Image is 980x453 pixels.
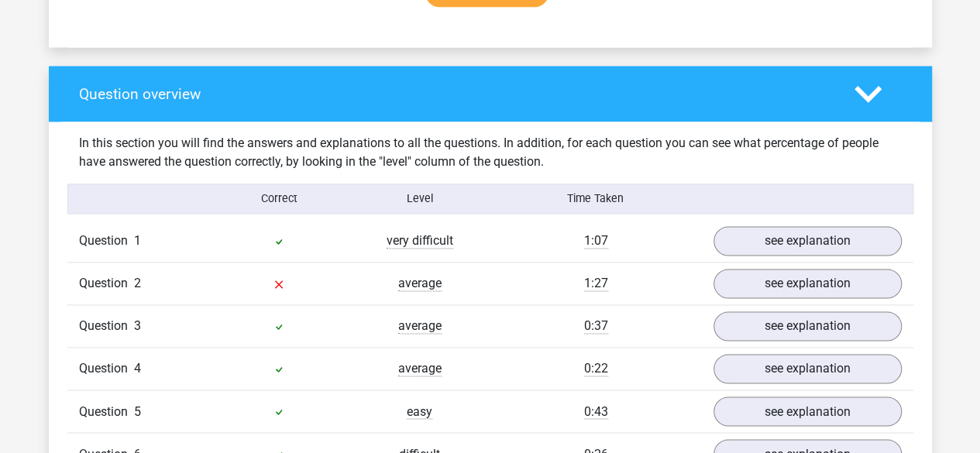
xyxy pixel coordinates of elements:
[134,361,141,376] span: 4
[79,274,134,293] span: Question
[584,276,608,291] span: 1:27
[584,318,608,334] span: 0:37
[714,269,902,298] a: see explanation
[134,403,141,418] span: 5
[79,359,134,378] span: Question
[134,276,141,290] span: 2
[349,190,490,207] div: Level
[134,318,141,333] span: 3
[584,361,608,376] span: 0:22
[79,402,134,420] span: Question
[67,134,913,171] div: In this section you will find the answers and explanations to all the questions. In addition, for...
[79,232,134,250] span: Question
[584,233,608,249] span: 1:07
[490,190,701,207] div: Time Taken
[208,190,349,207] div: Correct
[398,361,442,376] span: average
[134,233,141,248] span: 1
[387,233,453,249] span: very difficult
[714,354,902,383] a: see explanation
[79,317,134,335] span: Question
[714,396,902,426] a: see explanation
[584,403,608,419] span: 0:43
[714,226,902,256] a: see explanation
[407,403,432,419] span: easy
[79,85,831,103] h4: Question overview
[398,318,442,334] span: average
[714,311,902,341] a: see explanation
[398,276,442,291] span: average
